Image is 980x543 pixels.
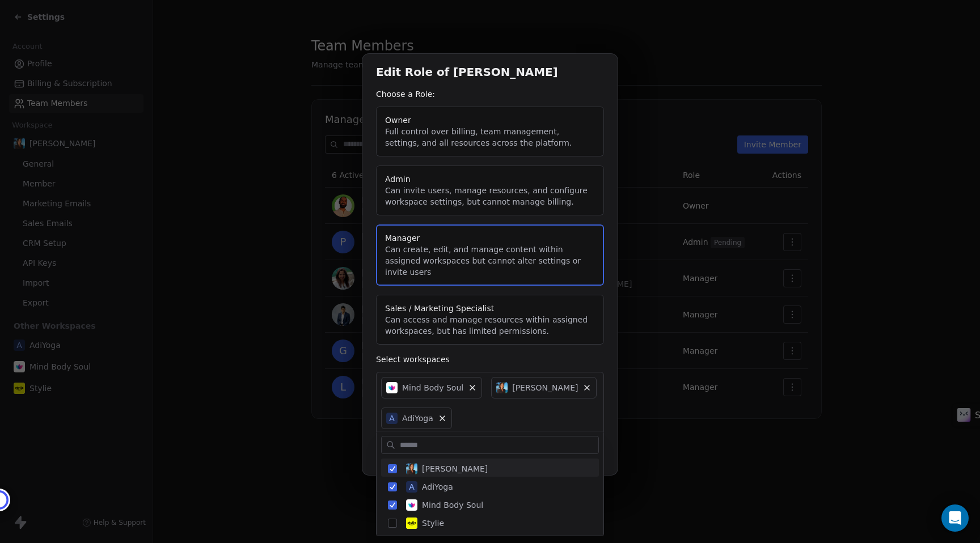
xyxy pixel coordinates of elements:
[422,517,444,529] span: Stylie
[381,459,599,531] div: Suggestions
[422,463,488,474] span: [PERSON_NAME]
[406,463,417,474] img: pic.jpg
[406,499,417,511] img: MBS-Logo.png
[406,517,417,529] img: stylie-square-yellow.svg
[422,499,483,511] span: Mind Body Soul
[422,481,453,493] span: AdiYoga
[406,481,417,493] span: A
